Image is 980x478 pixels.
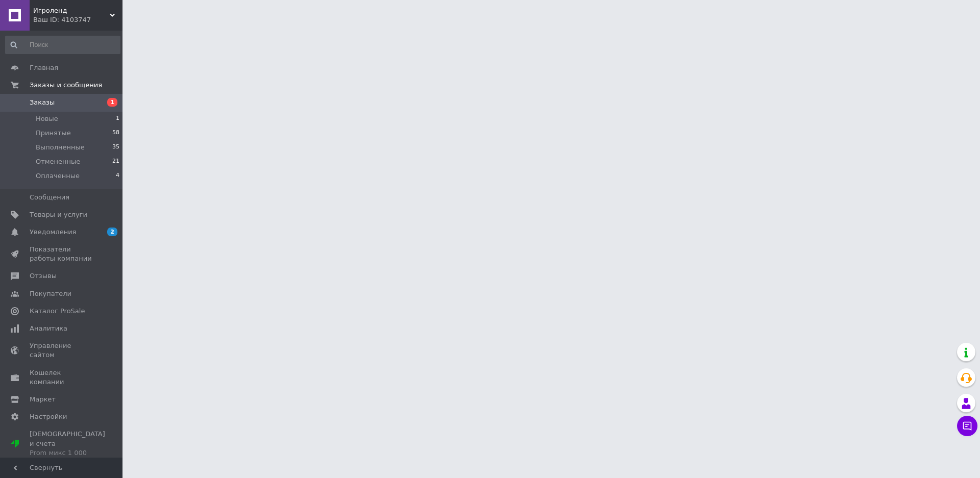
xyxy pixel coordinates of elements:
span: Оплаченные [36,171,80,181]
span: Отмененные [36,157,80,166]
span: 58 [112,129,119,138]
span: Управление сайтом [30,341,94,360]
span: 21 [112,157,119,166]
input: Поиск [5,36,120,54]
span: 35 [112,143,119,152]
span: Отзывы [30,271,57,281]
span: Принятые [36,129,71,138]
div: Prom микс 1 000 [30,448,105,458]
span: [DEMOGRAPHIC_DATA] и счета [30,430,105,458]
span: Сообщения [30,193,69,202]
button: Чат с покупателем [957,416,977,436]
span: Главная [30,63,58,72]
span: Покупатели [30,289,71,298]
span: Маркет [30,395,56,404]
span: Уведомления [30,228,76,237]
span: Показатели работы компании [30,245,94,263]
div: Ваш ID: 4103747 [33,15,122,24]
span: Заказы [30,98,55,107]
span: 1 [116,114,119,123]
span: Игроленд [33,6,110,15]
span: Новые [36,114,58,123]
span: Товары и услуги [30,210,87,219]
span: 1 [107,98,117,107]
span: Настройки [30,412,67,421]
span: Каталог ProSale [30,307,85,316]
span: Кошелек компании [30,368,94,387]
span: Выполненные [36,143,85,152]
span: Заказы и сообщения [30,81,102,90]
span: Аналитика [30,324,67,333]
span: 4 [116,171,119,181]
span: 2 [107,228,117,236]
